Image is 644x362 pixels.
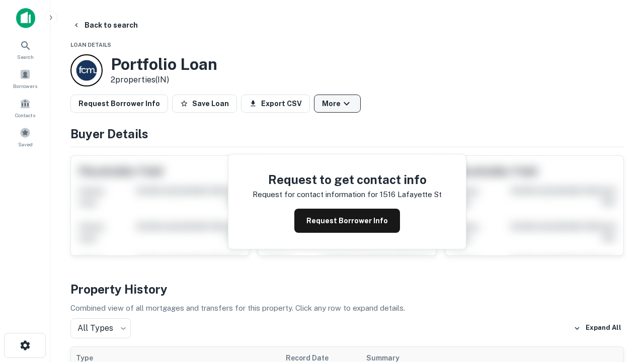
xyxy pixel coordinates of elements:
span: Saved [18,140,33,148]
h3: Portfolio Loan [111,55,217,74]
button: Export CSV [241,95,310,113]
button: Back to search [68,16,142,34]
a: Borrowers [3,65,47,92]
a: Search [3,36,47,63]
h4: Request to get contact info [253,170,442,189]
button: Expand All [571,321,624,336]
p: Request for contact information for [253,189,378,201]
button: More [314,95,361,113]
h4: Property History [70,280,624,298]
span: Loan Details [70,42,111,48]
p: 2 properties (IN) [111,74,217,86]
button: Request Borrower Info [70,95,168,113]
iframe: Chat Widget [594,282,644,330]
button: Save Loan [172,95,237,113]
button: Request Borrower Info [294,209,400,233]
div: All Types [70,318,131,338]
a: Saved [3,123,47,150]
span: Contacts [15,111,35,119]
p: Combined view of all mortgages and transfers for this property. Click any row to expand details. [70,302,624,314]
span: Borrowers [13,82,37,90]
a: Contacts [3,94,47,121]
img: capitalize-icon.png [16,8,35,28]
p: 1516 lafayette st [380,189,442,201]
h4: Buyer Details [70,125,624,143]
span: Search [17,53,34,61]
